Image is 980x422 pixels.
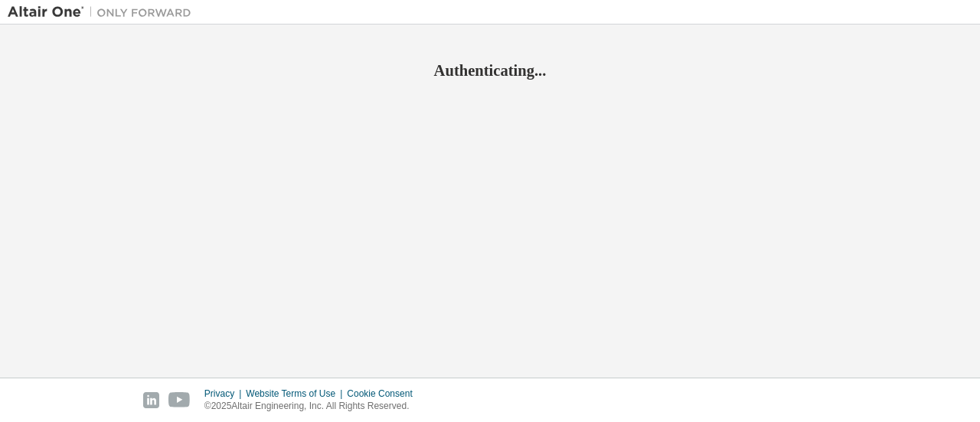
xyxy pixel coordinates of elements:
[204,400,422,413] p: © 2025 Altair Engineering, Inc. All Rights Reserved.
[246,388,347,400] div: Website Terms of Use
[8,61,972,80] h2: Authenticating...
[143,392,159,408] img: linkedin.svg
[204,388,246,400] div: Privacy
[8,5,199,20] img: Altair One
[347,388,421,400] div: Cookie Consent
[168,392,191,408] img: youtube.svg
